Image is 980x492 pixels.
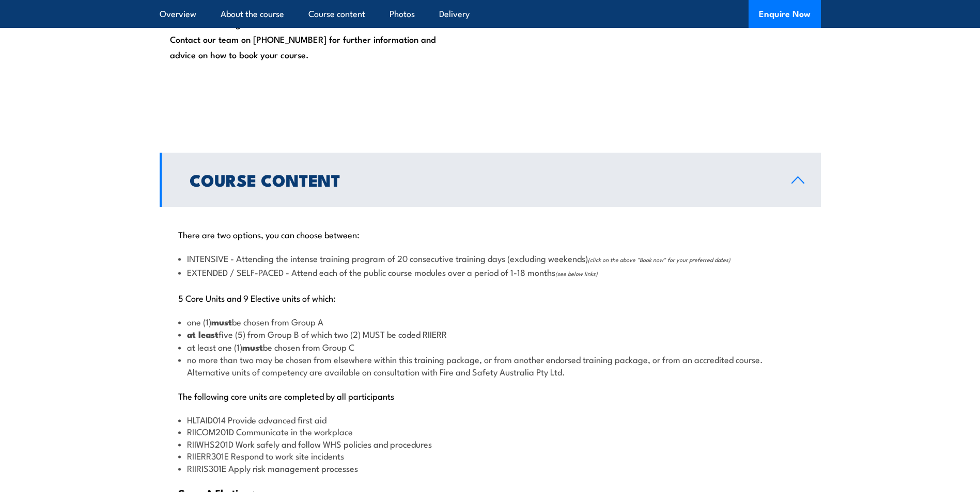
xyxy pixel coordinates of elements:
p: The following core units are completed by all participants [178,390,802,401]
h2: Course Content [190,172,775,187]
p: There are two options, you can choose between: [178,229,802,239]
li: one (1) be chosen from Group A [178,316,802,328]
li: INTENSIVE - Attending the intense training program of 20 consecutive training days (excluding wee... [178,252,802,266]
li: no more than two may be chosen from elsewhere within this training package, or from another endor... [178,353,802,378]
strong: must [242,340,263,354]
li: RIIERR301E Respond to work site incidents [178,450,802,462]
strong: at least [187,327,219,341]
li: RIIRIS301E Apply risk management processes [178,462,802,474]
li: RIICOM201D Communicate in the workplace [178,425,802,437]
span: (see below links) [555,269,598,277]
li: EXTENDED / SELF-PACED - Attend each of the public course modules over a period of 1-18 months [178,266,802,280]
a: Course Content [160,153,821,207]
li: five (5) from Group B of which two (2) MUST be coded RIIERR [178,328,802,340]
span: (click on the above "Book now" for your preferred dates) [588,255,730,264]
p: 5 Core Units and 9 Elective units of which: [178,292,802,303]
li: at least one (1) be chosen from Group C [178,341,802,353]
li: RIIWHS201D Work safely and follow WHS policies and procedures [178,438,802,450]
strong: must [211,315,232,329]
li: HLTAID014 Provide advanced first aid [178,414,802,425]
